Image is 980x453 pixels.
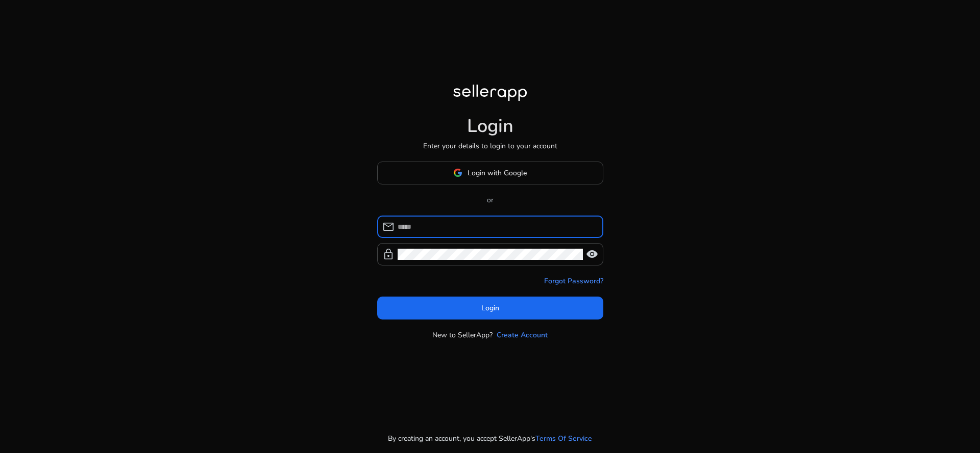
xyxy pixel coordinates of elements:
span: Login with Google [468,168,527,178]
span: lock [382,248,395,260]
img: google-logo.svg [453,168,462,177]
span: visibility [586,248,598,260]
p: Enter your details to login to your account [423,141,557,151]
p: New to SellerApp? [432,330,493,340]
a: Create Account [497,330,548,340]
button: Login with Google [377,162,603,184]
button: Login [377,297,603,319]
h1: Login [467,115,513,137]
span: mail [382,221,395,233]
span: Login [481,303,499,313]
a: Forgot Password? [544,276,603,286]
a: Terms Of Service [535,433,592,444]
p: or [377,195,603,205]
